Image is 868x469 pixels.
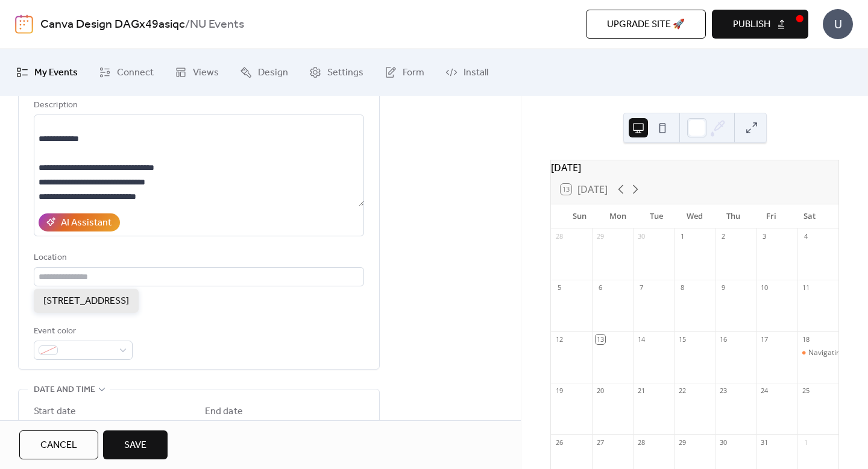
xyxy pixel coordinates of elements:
b: / [185,13,190,36]
div: 28 [555,232,564,241]
div: Tue [637,204,676,228]
div: 29 [678,438,687,447]
span: Design [258,63,288,83]
div: Thu [714,204,752,228]
a: Connect [90,54,163,91]
span: Install [464,63,488,83]
button: Upgrade site 🚀 [586,10,706,39]
div: 14 [637,335,646,344]
div: 9 [719,283,728,292]
a: Install [436,54,497,91]
span: Upgrade site 🚀 [607,17,685,32]
div: 16 [719,335,728,344]
div: 5 [555,283,564,292]
div: 13 [596,335,605,344]
div: 21 [637,386,646,395]
button: Publish [712,10,808,39]
span: My Events [34,63,78,83]
div: [DATE] [551,160,838,175]
div: Wed [676,204,714,228]
span: Settings [327,63,363,83]
a: Views [166,54,228,91]
div: 19 [555,386,564,395]
div: 28 [637,438,646,447]
div: 26 [555,438,564,447]
span: Save [124,438,146,453]
img: logo [15,14,33,34]
div: 4 [801,232,810,241]
span: Connect [117,63,154,83]
div: 23 [719,386,728,395]
div: 1 [801,438,810,447]
a: Canva Design DAGx49asiqc [40,13,185,36]
div: 2 [719,232,728,241]
span: Publish [733,17,770,32]
div: U [823,9,853,39]
div: Navigating the City: Free Days, Discounts, and Student Life Hacks [797,348,838,358]
div: 27 [596,438,605,447]
div: Event color [34,324,130,339]
div: Sun [561,204,599,228]
button: AI Assistant [39,213,120,231]
span: Form [403,63,424,83]
div: End date [205,404,243,419]
div: 8 [678,283,687,292]
span: Date and time [34,383,95,397]
div: 15 [678,335,687,344]
button: Cancel [19,430,98,459]
div: Start date [34,404,76,419]
div: 11 [801,283,810,292]
a: Form [376,54,433,91]
a: Settings [300,54,373,91]
div: 12 [555,335,564,344]
div: 30 [719,438,728,447]
div: AI Assistant [61,216,112,230]
a: My Events [7,54,87,91]
div: 18 [801,335,810,344]
div: 22 [678,386,687,395]
div: 24 [760,386,769,395]
div: 30 [637,232,646,241]
div: 7 [637,283,646,292]
b: NU Events [190,13,244,36]
div: 17 [760,335,769,344]
div: Sat [790,204,829,228]
span: Views [193,63,219,83]
div: Description [34,98,362,113]
span: [STREET_ADDRESS] [43,294,129,309]
div: 10 [760,283,769,292]
button: Save [103,430,168,459]
div: 29 [596,232,605,241]
div: 31 [760,438,769,447]
div: Location [34,251,362,265]
div: 25 [801,386,810,395]
div: Mon [599,204,638,228]
div: 1 [678,232,687,241]
span: Cancel [40,438,77,453]
div: 20 [596,386,605,395]
div: 3 [760,232,769,241]
div: Fri [752,204,791,228]
a: Design [231,54,297,91]
div: 6 [596,283,605,292]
